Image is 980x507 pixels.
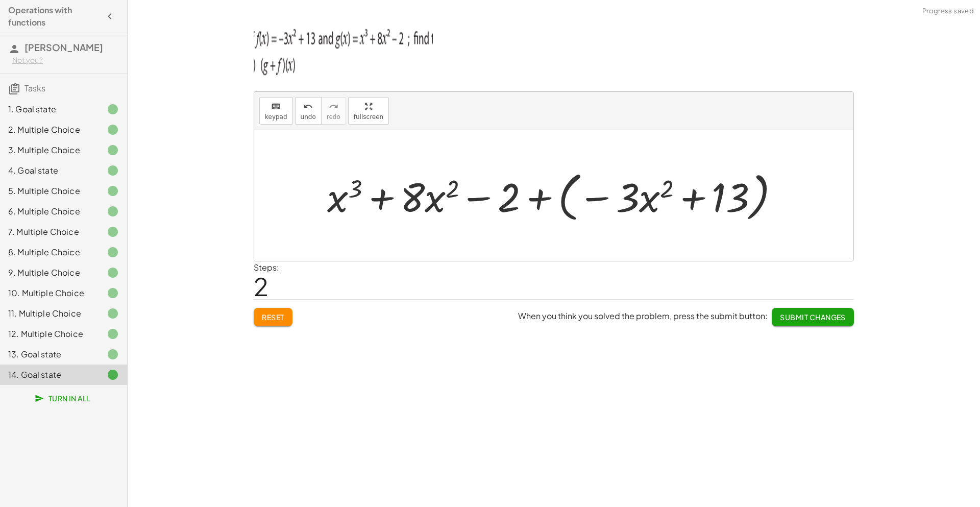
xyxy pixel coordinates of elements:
[107,124,119,136] i: Task finished.
[24,83,45,93] span: Tasks
[107,267,119,279] i: Task finished.
[8,124,90,136] div: 2. Multiple Choice
[107,287,119,299] i: Task finished.
[8,307,90,320] div: 11. Multiple Choice
[259,97,293,125] button: keyboardkeypad
[327,113,340,120] span: redo
[107,103,119,115] i: Task finished.
[8,4,101,29] h4: Operations with functions
[8,287,90,299] div: 10. Multiple Choice
[254,308,292,326] button: Reset
[107,205,119,218] i: Task finished.
[12,55,119,65] div: Not you?
[8,246,90,258] div: 8. Multiple Choice
[8,144,90,156] div: 3. Multiple Choice
[107,226,119,238] i: Task finished.
[329,101,338,113] i: redo
[37,394,90,403] span: Turn In All
[772,308,854,326] button: Submit Changes
[8,267,90,279] div: 9. Multiple Choice
[254,262,279,273] label: Steps:
[107,348,119,360] i: Task finished.
[107,185,119,197] i: Task finished.
[354,113,383,120] span: fullscreen
[24,41,103,53] span: [PERSON_NAME]
[303,101,313,113] i: undo
[8,328,90,340] div: 12. Multiple Choice
[107,144,119,156] i: Task finished.
[8,369,90,381] div: 14. Goal state
[107,164,119,177] i: Task finished.
[348,97,389,125] button: fullscreen
[8,185,90,197] div: 5. Multiple Choice
[107,246,119,258] i: Task finished.
[301,113,316,120] span: undo
[922,6,974,16] span: Progress saved
[265,113,287,120] span: keypad
[8,226,90,238] div: 7. Multiple Choice
[8,164,90,177] div: 4. Goal state
[295,97,322,125] button: undoundo
[107,328,119,340] i: Task finished.
[321,97,346,125] button: redoredo
[271,101,281,113] i: keyboard
[8,205,90,218] div: 6. Multiple Choice
[262,312,284,322] span: Reset
[8,103,90,115] div: 1. Goal state
[780,312,846,322] span: Submit Changes
[8,348,90,360] div: 13. Goal state
[107,307,119,320] i: Task finished.
[29,389,99,407] button: Turn In All
[254,19,433,80] img: 0912d1d0bb122bf820112a47fb2014cd0649bff43fc109eadffc21f6a751f95a.png
[254,271,268,302] span: 2
[107,369,119,381] i: Task finished.
[518,310,768,321] span: When you think you solved the problem, press the submit button:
